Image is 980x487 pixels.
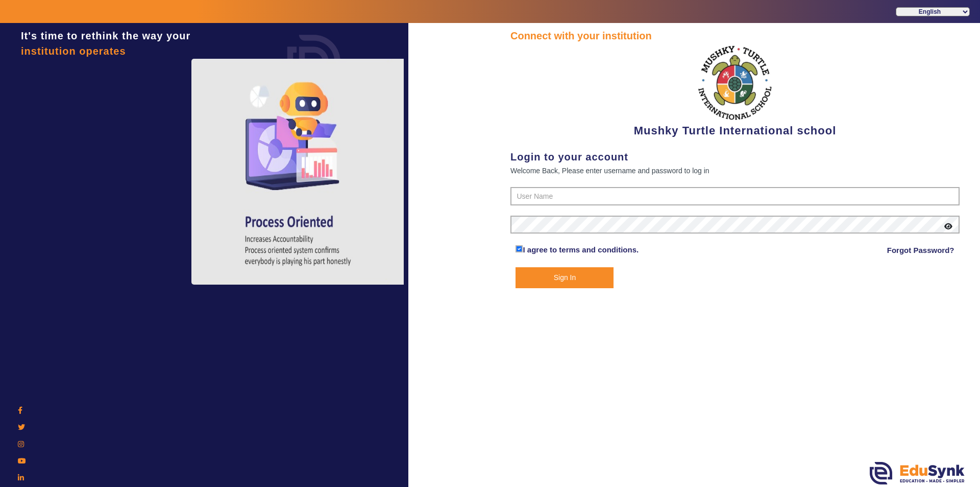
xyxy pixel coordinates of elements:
span: institution operates [21,45,126,57]
div: Welcome Back, Please enter username and password to log in [510,165,960,177]
a: I agree to terms and conditions. [523,245,639,254]
div: Login to your account [510,149,960,165]
a: Forgot Password? [887,244,954,257]
img: edusynk.png [870,462,965,484]
input: User Name [510,187,960,205]
img: f2cfa3ea-8c3d-4776-b57d-4b8cb03411bc [697,43,773,122]
div: Connect with your institution [510,28,960,43]
button: Sign In [516,267,614,288]
img: login4.png [191,59,406,285]
div: Mushky Turtle International school [510,43,960,139]
span: It's time to rethink the way your [21,30,190,41]
img: login.png [276,23,352,100]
